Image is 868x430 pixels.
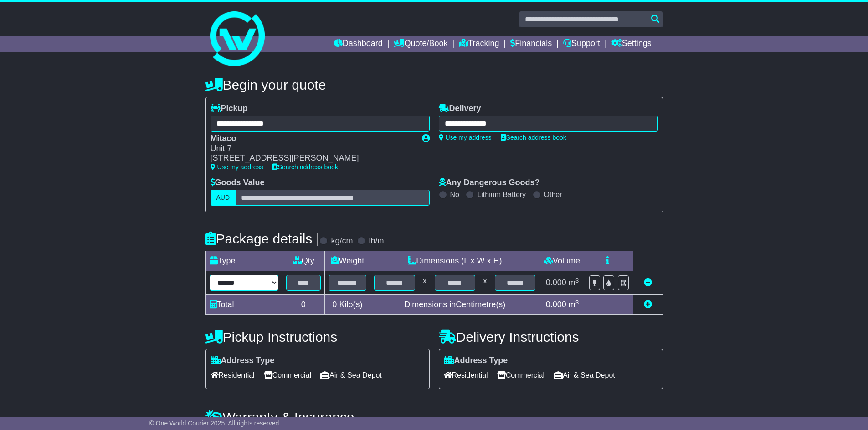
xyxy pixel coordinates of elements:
label: Goods Value [211,178,265,188]
label: Address Type [211,356,275,366]
label: Other [544,190,562,199]
span: 0.000 [546,300,566,309]
td: x [419,271,431,295]
span: Air & Sea Depot [554,368,615,382]
td: x [479,271,491,295]
span: Air & Sea Depot [320,368,382,382]
label: No [450,190,459,199]
label: kg/cm [331,236,353,246]
td: Dimensions (L x W x H) [370,251,539,271]
span: © One World Courier 2025. All rights reserved. [149,420,281,427]
a: Quote/Book [394,36,447,52]
span: 0.000 [546,278,566,287]
label: Lithium Battery [477,190,526,199]
div: Mitaco [211,134,413,144]
label: AUD [211,190,236,206]
td: Weight [324,251,370,271]
span: 0 [332,300,337,309]
span: m [569,278,579,287]
h4: Delivery Instructions [439,329,663,344]
div: Unit 7 [211,144,413,154]
h4: Package details | [205,231,320,246]
a: Search address book [272,163,338,171]
td: Kilo(s) [324,295,370,315]
a: Add new item [644,300,652,309]
h4: Begin your quote [205,77,663,92]
label: lb/in [369,236,384,246]
sup: 3 [575,299,579,306]
span: Commercial [497,368,544,382]
span: Commercial [264,368,311,382]
span: Residential [444,368,488,382]
sup: 3 [575,277,579,284]
label: Pickup [211,104,248,114]
a: Search address book [501,134,566,141]
label: Delivery [439,104,481,114]
td: Total [205,295,282,315]
label: Address Type [444,356,508,366]
a: Dashboard [334,36,383,52]
a: Tracking [459,36,499,52]
td: Dimensions in Centimetre(s) [370,295,539,315]
a: Settings [611,36,652,52]
h4: Pickup Instructions [205,329,430,344]
td: Type [205,251,282,271]
a: Financials [510,36,552,52]
div: [STREET_ADDRESS][PERSON_NAME] [211,153,413,163]
td: Qty [282,251,324,271]
h4: Warranty & Insurance [205,410,663,425]
a: Use my address [439,134,492,141]
td: Volume [539,251,585,271]
a: Use my address [211,163,263,171]
a: Support [563,36,600,52]
a: Remove this item [644,278,652,287]
span: Residential [211,368,255,382]
label: Any Dangerous Goods? [439,178,540,188]
td: 0 [282,295,324,315]
span: m [569,300,579,309]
